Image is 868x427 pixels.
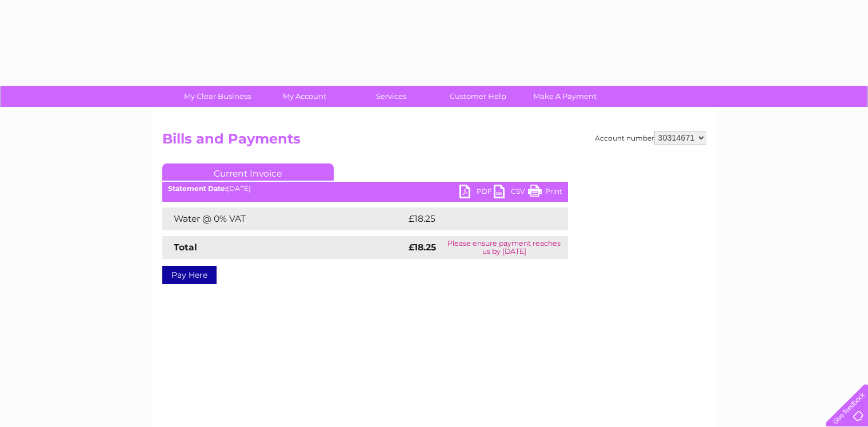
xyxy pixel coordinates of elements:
[162,207,406,230] td: Water @ 0% VAT
[162,163,334,181] a: Current Invoice
[174,242,197,253] strong: Total
[409,242,436,253] strong: £18.25
[257,86,351,107] a: My Account
[595,131,706,145] div: Account number
[162,266,217,284] a: Pay Here
[494,185,528,201] a: CSV
[162,131,706,153] h2: Bills and Payments
[459,185,494,201] a: PDF
[431,86,525,107] a: Customer Help
[406,207,544,230] td: £18.25
[518,86,612,107] a: Make A Payment
[528,185,562,201] a: Print
[344,86,438,107] a: Services
[170,86,265,107] a: My Clear Business
[441,236,567,259] td: Please ensure payment reaches us by [DATE]
[168,184,227,193] b: Statement Date:
[162,185,568,193] div: [DATE]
